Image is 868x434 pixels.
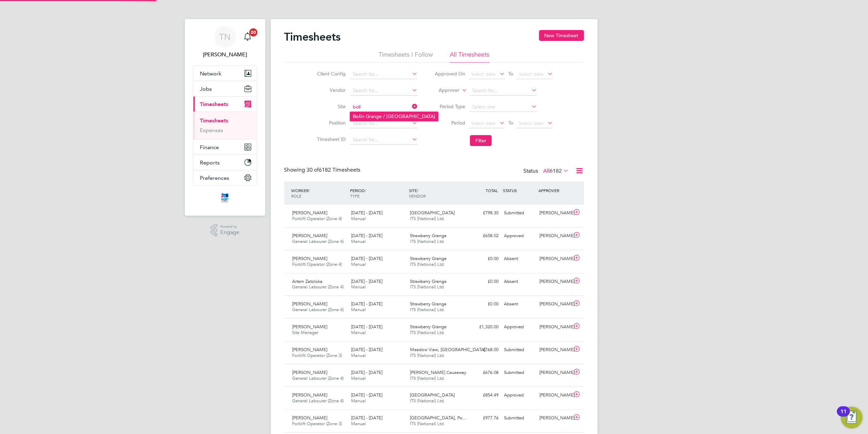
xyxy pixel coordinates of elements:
div: £0.00 [466,299,502,310]
label: Approved On [435,71,465,77]
span: / [417,188,419,193]
input: Search for... [350,86,417,96]
span: Reports [200,159,220,166]
label: Timesheet ID [315,136,346,142]
span: [PERSON_NAME] [293,347,328,352]
span: Manual [351,398,366,404]
input: Search for... [350,119,417,128]
input: Search for... [350,135,417,145]
a: 20 [241,26,254,48]
div: SITE [407,184,466,202]
span: [PERSON_NAME] Causeway [410,370,466,375]
div: [PERSON_NAME] [537,344,572,356]
div: Timesheets [193,112,257,139]
span: [PERSON_NAME] [293,233,328,238]
span: [PERSON_NAME] [293,301,328,307]
div: £768.00 [466,344,502,356]
label: All [543,168,569,174]
span: Manual [351,261,366,267]
span: ITS (National) Ltd. [410,398,445,404]
span: [DATE] - [DATE] [351,392,382,398]
a: Go to home page [193,192,257,203]
span: 6182 Timesheets [307,167,361,173]
div: Submitted [502,413,537,424]
b: Boli [353,114,362,119]
span: 20 [249,28,257,37]
span: [DATE] - [DATE] [351,324,382,330]
label: Position [315,120,346,126]
span: Select date [471,120,495,126]
span: Meadow View, [GEOGRAPHIC_DATA]… [410,347,490,352]
span: ITS (National) Ltd. [410,330,445,335]
li: n Grange / [GEOGRAPHIC_DATA] [350,112,438,121]
span: Tom Newton [193,50,257,59]
li: All Timesheets [450,50,489,63]
div: £676.08 [466,367,502,378]
div: Approved [502,390,537,401]
span: ITS (National) Ltd. [410,284,445,290]
span: [DATE] - [DATE] [351,278,382,284]
div: Absent [502,299,537,310]
span: ITS (National) Ltd. [410,238,445,244]
span: [GEOGRAPHIC_DATA] [410,210,455,216]
span: Finance [200,144,219,150]
span: ITS (National) Ltd. [410,307,445,313]
span: VENDOR [409,193,426,199]
span: General Labourer (Zone 4) [293,284,344,290]
span: Preferences [200,175,230,181]
div: £977.76 [466,413,502,424]
span: [DATE] - [DATE] [351,256,382,261]
div: [PERSON_NAME] [537,321,572,333]
span: Manual [351,238,366,244]
span: 6182 [550,168,562,174]
span: Jobs [200,86,212,92]
button: Finance [193,140,257,155]
div: [PERSON_NAME] [537,299,572,310]
span: Manual [351,421,366,426]
div: [PERSON_NAME] [537,367,572,378]
div: WORKER [290,184,349,202]
button: New Timesheet [539,30,584,41]
div: Status [524,167,570,176]
div: PERIOD [348,184,407,202]
span: [PERSON_NAME] [293,256,328,261]
div: Absent [502,253,537,264]
span: ITS (National) Ltd. [410,375,445,381]
input: Search for... [350,70,417,79]
div: Submitted [502,367,537,378]
label: Vendor [315,87,346,93]
span: Manual [351,330,366,335]
span: Forklift Operator (Zone 3) [293,421,342,426]
div: £0.00 [466,253,502,264]
span: Manual [351,284,366,290]
span: ROLE [291,193,302,199]
span: General Labourer (Zone 4) [293,375,344,381]
span: 30 of [307,167,319,173]
div: [PERSON_NAME] [537,413,572,424]
span: Strawberry Grange [410,324,446,330]
button: Filter [470,135,492,146]
span: Forklift Operator (Zone 3) [293,352,342,358]
div: [PERSON_NAME] [537,207,572,219]
div: [PERSON_NAME] [537,253,572,264]
span: TYPE [350,193,360,199]
span: Manual [351,216,366,221]
div: Submitted [502,344,537,356]
span: Forklift Operator (Zone 4) [293,261,342,267]
span: Strawberry Grange [410,256,446,261]
input: Select one [470,102,537,112]
span: [PERSON_NAME] [293,415,328,421]
a: Expenses [200,127,223,133]
div: £1,320.00 [466,321,502,333]
span: Select date [519,71,543,77]
div: [PERSON_NAME] [537,390,572,401]
span: [DATE] - [DATE] [351,347,382,352]
button: Reports [193,155,257,170]
button: Preferences [193,170,257,185]
div: STATUS [502,184,537,197]
div: 11 [840,411,847,420]
span: ITS (National) Ltd. [410,216,445,221]
label: Period Type [435,103,465,110]
span: [PERSON_NAME] [293,370,328,375]
div: £854.49 [466,390,502,401]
